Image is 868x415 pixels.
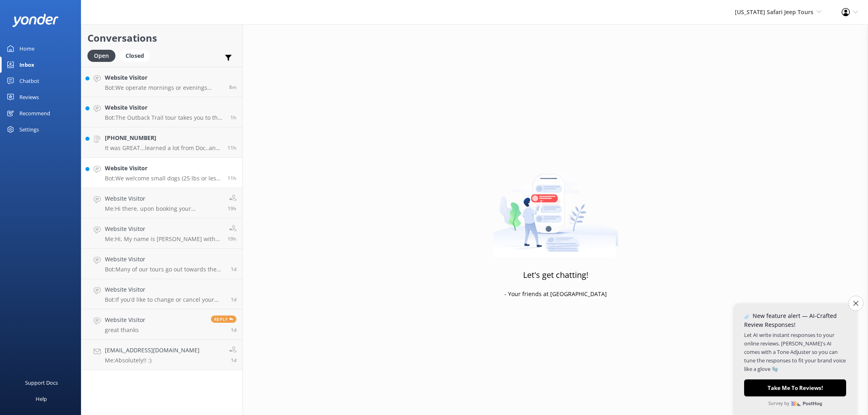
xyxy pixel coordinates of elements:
[81,127,243,158] a: [PHONE_NUMBER]It was GREAT...learned a lot from Doc..and enjoyed the ride...11h
[228,144,236,151] span: Oct 01 2025 09:02pm (UTC -07:00) America/Phoenix
[81,249,243,279] a: Website VisitorBot:Many of our tours go out towards the end of the day. The best tours for explor...
[105,194,221,203] h4: Website Visitor
[119,51,154,60] a: Closed
[87,51,119,60] a: Open
[81,97,243,127] a: Website VisitorBot:The Outback Trail tour takes you to the west side of [GEOGRAPHIC_DATA] into th...
[25,375,58,391] div: Support Docs
[105,224,221,233] h4: Website Visitor
[504,290,607,299] p: - Your friends at [GEOGRAPHIC_DATA]
[81,188,243,218] a: Website VisitorMe:Hi there, upon booking your reservation, we are able to add on gratuity for you...
[119,50,150,62] div: Closed
[81,279,243,309] a: Website VisitorBot:If you’d like to change or cancel your bookings, please give us a call at [PHO...
[105,103,224,112] h4: Website Visitor
[105,346,200,355] h4: [EMAIL_ADDRESS][DOMAIN_NAME]
[105,266,225,273] p: Bot: Many of our tours go out towards the end of the day. The best tours for exploring [GEOGRAPHI...
[19,121,39,138] div: Settings
[735,8,813,16] span: [US_STATE] Safari Jeep Tours
[231,266,236,273] span: Sep 30 2025 05:30pm (UTC -07:00) America/Phoenix
[228,235,236,242] span: Oct 01 2025 01:03pm (UTC -07:00) America/Phoenix
[105,114,224,121] p: Bot: The Outback Trail tour takes you to the west side of [GEOGRAPHIC_DATA] into the desert, offe...
[105,164,221,173] h4: Website Visitor
[231,326,236,333] span: Sep 30 2025 12:57pm (UTC -07:00) America/Phoenix
[105,285,225,294] h4: Website Visitor
[19,73,39,89] div: Chatbot
[493,157,618,258] img: artwork of a man stealing a conversation from at giant smartphone
[231,357,236,364] span: Sep 30 2025 12:53pm (UTC -07:00) America/Phoenix
[12,14,59,27] img: yonder-white-logo.png
[105,205,221,212] p: Me: Hi there, upon booking your reservation, we are able to add on gratuity for your tour guide.
[81,218,243,249] a: Website VisitorMe:Hi, My name is [PERSON_NAME] with Safari Jeep Tours. If your kids are over the ...
[105,255,225,264] h4: Website Visitor
[105,296,225,303] p: Bot: If you’d like to change or cancel your bookings, please give us a call at [PHONE_NUMBER].
[231,296,236,303] span: Sep 30 2025 04:33pm (UTC -07:00) America/Phoenix
[229,84,236,91] span: Oct 02 2025 07:55am (UTC -07:00) America/Phoenix
[105,175,221,182] p: Bot: We welcome small dogs (25 lbs or less) on our mild, paved tours, and they can ride free if t...
[105,357,200,364] p: Me: Absolutely!! :)
[230,114,236,121] span: Oct 02 2025 06:31am (UTC -07:00) America/Phoenix
[87,30,236,46] h2: Conversations
[105,133,221,142] h4: [PHONE_NUMBER]
[19,89,39,105] div: Reviews
[228,205,236,212] span: Oct 01 2025 01:03pm (UTC -07:00) America/Phoenix
[81,309,243,340] a: Website Visitorgreat thanksReply1d
[87,50,115,62] div: Open
[105,144,221,152] p: It was GREAT...learned a lot from Doc..and enjoyed the ride...
[19,105,50,121] div: Recommend
[81,67,243,97] a: Website VisitorBot:We operate mornings or evenings Outback Trail Tours. You can view live availab...
[105,235,221,243] p: Me: Hi, My name is [PERSON_NAME] with Safari Jeep Tours. If your kids are over the age of [DEMOGR...
[211,315,236,323] span: Reply
[19,57,34,73] div: Inbox
[105,315,145,324] h4: Website Visitor
[81,340,243,370] a: [EMAIL_ADDRESS][DOMAIN_NAME]Me:Absolutely!! :)1d
[36,391,47,407] div: Help
[19,40,34,57] div: Home
[81,158,243,188] a: Website VisitorBot:We welcome small dogs (25 lbs or less) on our mild, paved tours, and they can ...
[105,326,145,334] p: great thanks
[228,175,236,182] span: Oct 01 2025 08:45pm (UTC -07:00) America/Phoenix
[105,73,223,82] h4: Website Visitor
[523,269,588,282] h3: Let's get chatting!
[105,84,223,91] p: Bot: We operate mornings or evenings Outback Trail Tours. You can view live availability [URL][DO...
